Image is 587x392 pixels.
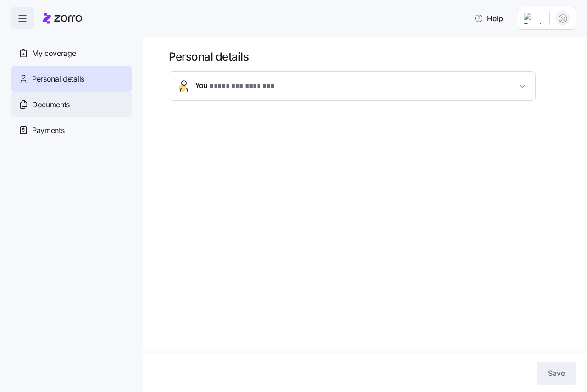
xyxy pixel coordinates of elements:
img: Employer logo [524,13,542,24]
a: My coverage [11,40,132,66]
a: Payments [11,117,132,143]
span: Documents [32,99,70,110]
span: Help [474,13,503,24]
button: Help [467,9,510,28]
h1: Personal details [169,50,574,64]
button: Save [537,362,576,385]
span: Payments [32,125,64,136]
span: Save [548,368,565,379]
a: Documents [11,92,132,117]
span: My coverage [32,48,76,59]
span: Personal details [32,73,84,85]
a: Personal details [11,66,132,92]
span: You [195,80,285,92]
